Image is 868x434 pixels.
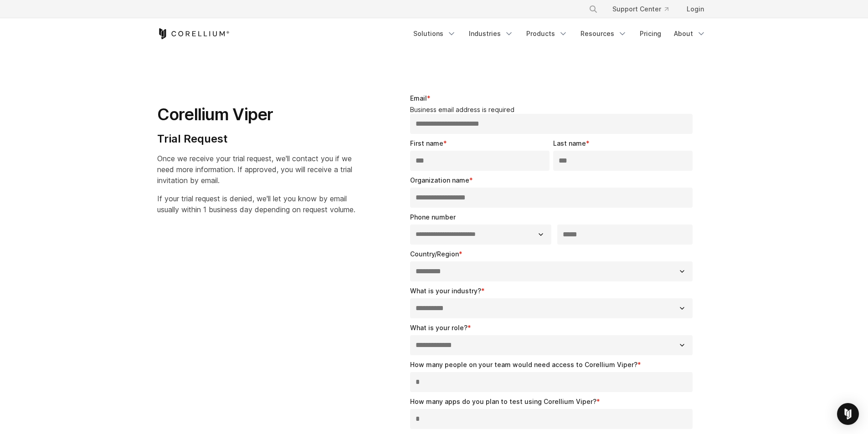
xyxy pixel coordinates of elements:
span: Last name [553,139,586,147]
button: Search [585,1,601,17]
span: Phone number [410,213,456,221]
span: Once we receive your trial request, we'll contact you if we need more information. If approved, y... [157,154,352,185]
a: Login [679,1,711,17]
span: Email [410,94,427,102]
div: Navigation Menu [578,1,711,17]
a: Solutions [408,26,462,42]
a: Industries [463,26,519,42]
a: Products [521,26,573,42]
a: Pricing [634,26,667,42]
h1: Corellium Viper [157,104,355,125]
span: If your trial request is denied, we'll let you know by email usually within 1 business day depend... [157,194,355,214]
h4: Trial Request [157,132,355,146]
span: How many people on your team would need access to Corellium Viper? [410,361,637,368]
span: First name [410,139,443,147]
div: Navigation Menu [408,26,711,42]
span: Country/Region [410,250,459,258]
div: Open Intercom Messenger [837,403,859,425]
span: Organization name [410,176,469,184]
span: How many apps do you plan to test using Corellium Viper? [410,398,596,405]
span: What is your industry? [410,287,481,295]
a: Corellium Home [157,28,230,39]
a: About [668,26,711,42]
span: What is your role? [410,324,467,332]
a: Support Center [605,1,676,17]
legend: Business email address is required [410,106,697,114]
a: Resources [575,26,632,42]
